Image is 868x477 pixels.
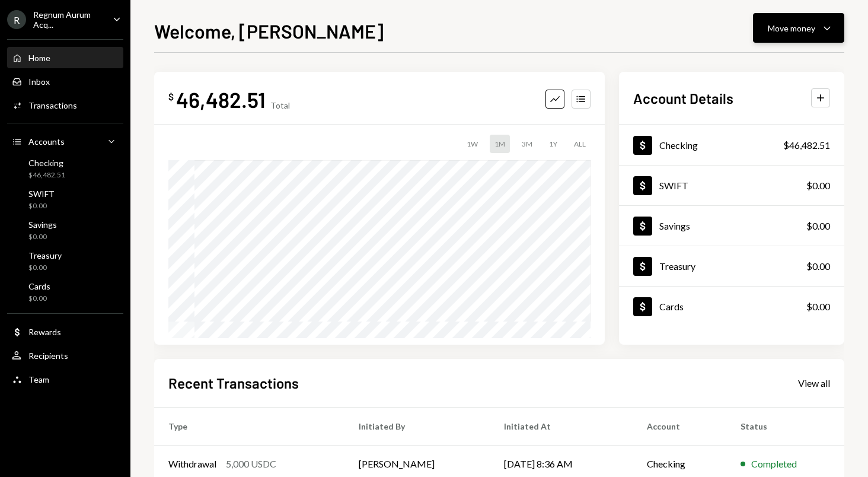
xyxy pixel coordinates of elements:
[28,77,50,87] div: Inbox
[28,53,50,63] div: Home
[7,71,123,92] a: Inbox
[28,250,62,260] div: Treasury
[28,374,49,384] div: Team
[659,139,698,151] div: Checking
[490,135,510,153] div: 1M
[517,135,537,153] div: 3M
[28,232,57,242] div: $0.00
[7,321,123,342] a: Rewards
[659,180,688,191] div: SWIFT
[154,407,344,445] th: Type
[619,125,844,165] a: Checking$46,482.51
[462,135,483,153] div: 1W
[168,91,174,103] div: $
[28,201,55,211] div: $0.00
[28,294,50,304] div: $0.00
[806,219,830,233] div: $0.00
[798,377,830,389] div: View all
[7,94,123,116] a: Transactions
[28,189,55,199] div: SWIFT
[270,100,290,110] div: Total
[28,220,57,230] div: Savings
[33,9,103,30] div: Regnum Aurum Acq...
[659,260,695,272] div: Treasury
[798,376,830,389] a: View all
[806,259,830,274] div: $0.00
[7,216,123,244] a: Savings$0.00
[28,263,62,273] div: $0.00
[28,100,77,110] div: Transactions
[659,301,684,312] div: Cards
[619,166,844,205] a: SWIFT$0.00
[168,457,216,471] div: Withdrawal
[344,407,490,445] th: Initiated By
[753,13,844,43] button: Move money
[633,407,726,445] th: Account
[7,185,123,214] a: SWIFT$0.00
[226,457,276,471] div: 5,000 USDC
[569,135,591,153] div: ALL
[7,247,123,275] a: Treasury$0.00
[7,154,123,183] a: Checking$46,482.51
[806,300,830,314] div: $0.00
[7,47,123,68] a: Home
[176,86,266,113] div: 46,482.51
[633,88,733,108] h2: Account Details
[28,136,65,147] div: Accounts
[7,368,123,390] a: Team
[28,170,65,180] div: $46,482.51
[619,287,844,326] a: Cards$0.00
[768,22,815,34] div: Move money
[490,407,633,445] th: Initiated At
[28,351,68,361] div: Recipients
[168,373,299,393] h2: Recent Transactions
[751,457,797,471] div: Completed
[726,407,844,445] th: Status
[28,281,50,291] div: Cards
[806,179,830,193] div: $0.00
[7,10,26,29] div: R
[28,158,65,168] div: Checking
[7,278,123,306] a: Cards$0.00
[619,206,844,246] a: Savings$0.00
[783,138,830,152] div: $46,482.51
[619,246,844,286] a: Treasury$0.00
[659,220,690,231] div: Savings
[28,327,61,337] div: Rewards
[7,131,123,152] a: Accounts
[154,19,384,43] h1: Welcome, [PERSON_NAME]
[7,345,123,366] a: Recipients
[544,135,562,153] div: 1Y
